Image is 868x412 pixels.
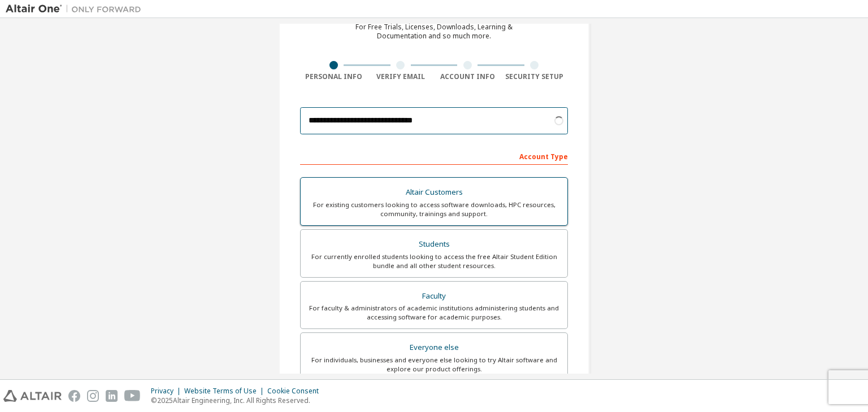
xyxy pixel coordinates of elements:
[151,396,325,405] p: © 2025 Altair Engineering, Inc. All Rights Reserved.
[501,72,568,81] div: Security Setup
[106,390,118,402] img: linkedin.svg
[300,72,367,81] div: Personal Info
[367,72,435,81] div: Verify Email
[184,387,267,396] div: Website Terms of Use
[124,390,141,402] img: youtube.svg
[87,390,99,402] img: instagram.svg
[151,387,184,396] div: Privacy
[307,185,561,200] div: Altair Customers
[3,390,62,402] img: altair_logo.svg
[355,23,513,41] div: For Free Trials, Licenses, Downloads, Learning & Documentation and so much more.
[6,3,147,15] img: Altair One
[267,387,325,396] div: Cookie Consent
[68,390,80,402] img: facebook.svg
[307,236,561,252] div: Students
[307,252,561,270] div: For currently enrolled students looking to access the free Altair Student Edition bundle and all ...
[307,304,561,322] div: For faculty & administrators of academic institutions administering students and accessing softwa...
[307,200,561,218] div: For existing customers looking to access software downloads, HPC resources, community, trainings ...
[307,340,561,356] div: Everyone else
[300,147,568,165] div: Account Type
[307,288,561,304] div: Faculty
[307,356,561,374] div: For individuals, businesses and everyone else looking to try Altair software and explore our prod...
[434,72,501,81] div: Account Info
